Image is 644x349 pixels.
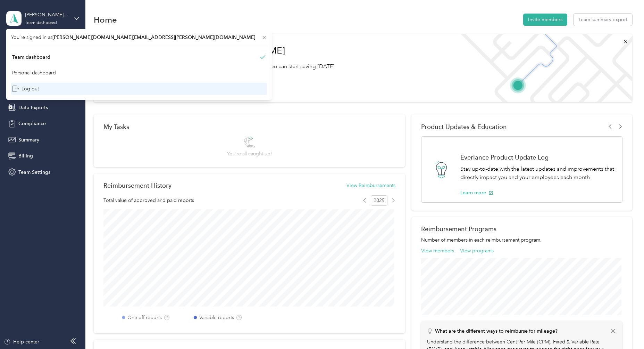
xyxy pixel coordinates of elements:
p: What are the different ways to reimburse for mileage? [435,327,558,335]
div: Team dashboard [12,54,50,61]
div: Team dashboard [25,21,57,25]
button: View Reimbursements [346,182,395,189]
span: You’re all caught up! [227,150,272,157]
p: Number of members in each reimbursement program. [421,236,622,244]
button: Help center [4,338,39,346]
span: Team Settings [18,169,50,176]
span: Billing [18,152,33,160]
button: Learn more [460,189,493,196]
span: Compliance [18,120,46,127]
span: You’re signed in as [11,34,267,41]
div: Log out [12,85,39,92]
h2: Reimbursement Programs [421,225,622,233]
button: View programs [460,247,494,254]
div: [PERSON_NAME] & Associates [25,11,68,18]
span: Product Updates & Education [421,123,507,130]
label: One-off reports [127,314,162,321]
p: Stay up-to-date with the latest updates and improvements that directly impact you and your employ... [460,165,615,182]
h2: Reimbursement History [103,182,172,189]
span: Summary [18,136,39,144]
button: Invite members [523,14,567,26]
h1: Everlance Product Update Log [460,154,615,161]
span: Data Exports [18,104,48,111]
span: 2025 [371,195,387,206]
iframe: Everlance-gr Chat Button Frame [605,310,644,349]
button: Team summary export [574,14,632,26]
button: View members [421,247,454,254]
span: [PERSON_NAME][DOMAIN_NAME][EMAIL_ADDRESS][PERSON_NAME][DOMAIN_NAME] [52,34,255,40]
span: Total value of approved and paid reports [103,197,194,204]
label: Variable reports [199,314,234,321]
h1: Home [94,16,117,23]
img: Welcome to everlance [454,34,632,102]
div: Personal dashboard [12,69,56,76]
div: My Tasks [103,123,395,130]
